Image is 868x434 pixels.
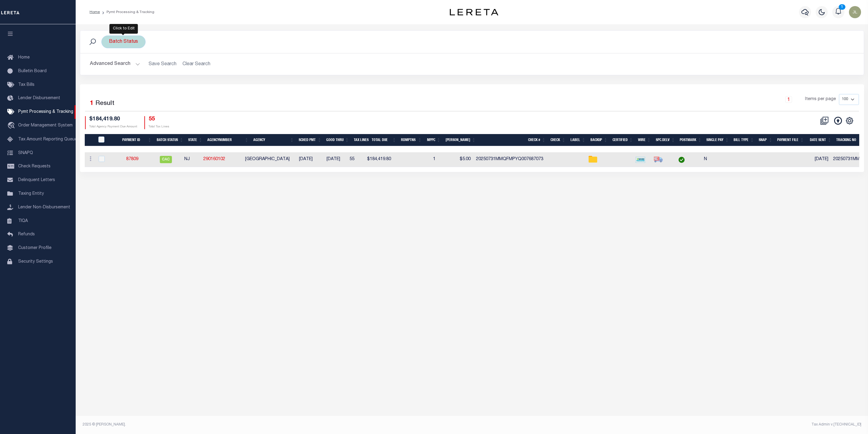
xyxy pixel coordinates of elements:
img: open-file-folder.png [588,155,598,164]
td: 1 [419,152,438,167]
label: Result [95,99,114,109]
th: Batch Status: activate to sort column ascending [154,134,186,146]
img: logo-dark.svg [450,9,498,15]
td: 55 [347,152,365,167]
div: Click to Edit [110,24,138,34]
div: Batch Status [101,35,146,48]
td: [GEOGRAPHIC_DATA] [243,152,292,167]
td: $5.00 [438,152,473,167]
span: Taxing Entity [18,192,44,196]
button: Advanced Search [90,58,140,70]
td: 20250731MMQFMPYQ007687073 [473,152,546,167]
span: Check Requests [18,164,51,169]
th: State: activate to sort column ascending [186,134,205,146]
span: Pymt Processing & Tracking [18,110,73,114]
th: Backup: activate to sort column ascending [588,134,610,146]
th: Single Pay: activate to sort column ascending [704,134,731,146]
span: Delinquent Letters [18,178,55,182]
img: wire-transfer-logo.png [636,157,645,163]
td: [DATE] [292,152,320,167]
th: SNAP: activate to sort column ascending [756,134,775,146]
a: 87809 [126,157,138,161]
p: Total Tax Lines [149,125,169,129]
th: SCHED PMT: activate to sort column ascending [296,134,324,146]
span: Home [18,56,30,60]
th: Spc.Delv: activate to sort column ascending [653,134,678,146]
span: TIQA [18,219,28,223]
th: Wire: activate to sort column ascending [636,134,653,146]
span: 1 [839,4,845,10]
span: 1 [90,100,94,107]
a: Home [90,10,100,14]
span: SNAPQ [18,151,33,155]
th: Bill Fee: activate to sort column ascending [443,134,478,146]
span: Tax Bills [18,83,35,87]
span: Lender Non-Disbursement [18,205,70,210]
td: N [702,152,729,167]
i: travel_explore [7,122,17,130]
th: Good Thru: activate to sort column ascending [324,134,351,146]
p: Total Agency Payment Due Amount [89,125,137,129]
span: Bulletin Board [18,69,47,73]
th: Tax Lines [351,134,369,146]
th: Total Due: activate to sort column ascending [369,134,399,146]
th: Payment ID: activate to sort column ascending [114,134,154,146]
th: AgencyNumber: activate to sort column ascending [205,134,251,146]
a: 1 [785,96,792,103]
img: SpclDelivery.png [653,155,663,164]
th: Payment File: activate to sort column ascending [775,134,806,146]
th: Check: activate to sort column ascending [548,134,568,146]
span: CAC [160,156,172,163]
td: $184,419.80 [365,152,394,167]
h4: 55 [149,116,169,123]
span: Order Management System [18,123,73,128]
td: [DATE] [320,152,347,167]
th: Date Sent: activate to sort column ascending [806,134,834,146]
span: Customer Profile [18,246,51,250]
span: Tax Amount Reporting Queue [18,137,77,142]
th: Postmark: activate to sort column ascending [677,134,704,146]
span: Lender Disbursement [18,96,60,100]
button: 1 [832,6,844,18]
td: [DATE] [804,152,831,167]
span: Security Settings [18,260,53,264]
th: Label: activate to sort column ascending [568,134,588,146]
span: Items per page [805,96,836,103]
img: svg+xml;base64,PHN2ZyB4bWxucz0iaHR0cDovL3d3dy53My5vcmcvMjAwMC9zdmciIHBvaW50ZXItZXZlbnRzPSJub25lIi... [849,6,861,18]
th: Check #: activate to sort column ascending [478,134,548,146]
h4: $184,419.80 [89,116,137,123]
th: Bill Type: activate to sort column ascending [731,134,756,146]
td: NJ [182,152,201,167]
img: check-icon-green.svg [679,157,685,163]
th: PayeePmtBatchStatus [94,134,114,146]
a: 290160102 [203,157,225,161]
li: Pymt Processing & Tracking [100,9,154,15]
th: Rdmptns: activate to sort column ascending [399,134,424,146]
th: Certified: activate to sort column ascending [610,134,636,146]
th: Agency: activate to sort column ascending [251,134,296,146]
th: MPPC: activate to sort column ascending [424,134,443,146]
span: Refunds [18,232,35,237]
